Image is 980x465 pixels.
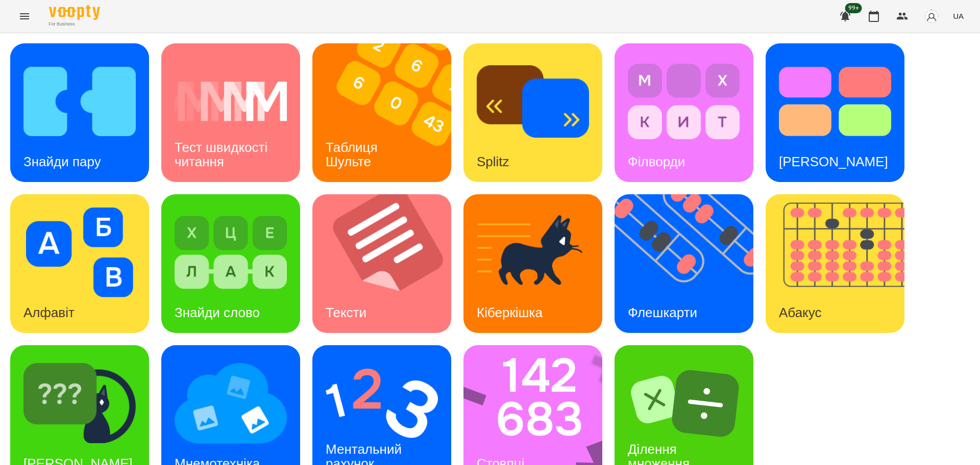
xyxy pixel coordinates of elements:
[463,194,602,333] a: КіберкішкаКіберкішка
[175,208,287,297] img: Знайди слово
[628,305,697,320] h3: Флешкарти
[312,194,451,333] a: ТекстиТексти
[628,154,685,169] h3: Філворди
[23,57,136,146] img: Знайди пару
[628,57,740,146] img: Філворди
[23,154,101,169] h3: Знайди пару
[312,43,464,182] img: Таблиця Шульте
[175,57,287,146] img: Тест швидкості читання
[463,43,602,182] a: SplitzSplitz
[23,208,136,297] img: Алфавіт
[312,194,464,333] img: Тексти
[161,43,300,182] a: Тест швидкості читанняТест швидкості читання
[161,194,300,333] a: Знайди словоЗнайди слово
[615,194,753,333] a: ФлешкартиФлешкарти
[949,7,968,25] button: UA
[766,194,904,333] a: АбакусАбакус
[924,9,939,23] img: avatar_s.png
[615,194,766,333] img: Флешкарти
[23,358,136,448] img: Знайди Кіберкішку
[10,194,149,333] a: АлфавітАлфавіт
[477,154,509,169] h3: Splitz
[326,140,381,169] h3: Таблиця Шульте
[175,358,287,448] img: Мнемотехніка
[12,4,37,29] button: Menu
[779,154,888,169] h3: [PERSON_NAME]
[326,358,438,448] img: Ментальний рахунок
[175,140,271,169] h3: Тест швидкості читання
[23,305,75,320] h3: Алфавіт
[766,194,917,333] img: Абакус
[779,57,891,146] img: Тест Струпа
[49,21,100,28] span: For Business
[477,208,589,297] img: Кіберкішка
[766,43,904,182] a: Тест Струпа[PERSON_NAME]
[477,305,543,320] h3: Кіберкішка
[312,43,451,182] a: Таблиця ШультеТаблиця Шульте
[477,57,589,146] img: Splitz
[326,305,366,320] h3: Тексти
[10,43,149,182] a: Знайди паруЗнайди пару
[628,358,740,448] img: Ділення множення
[615,43,753,182] a: ФілвордиФілворди
[175,305,260,320] h3: Знайди слово
[953,11,964,21] span: UA
[779,305,821,320] h3: Абакус
[49,5,100,20] img: Voopty Logo
[845,3,862,13] span: 99+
